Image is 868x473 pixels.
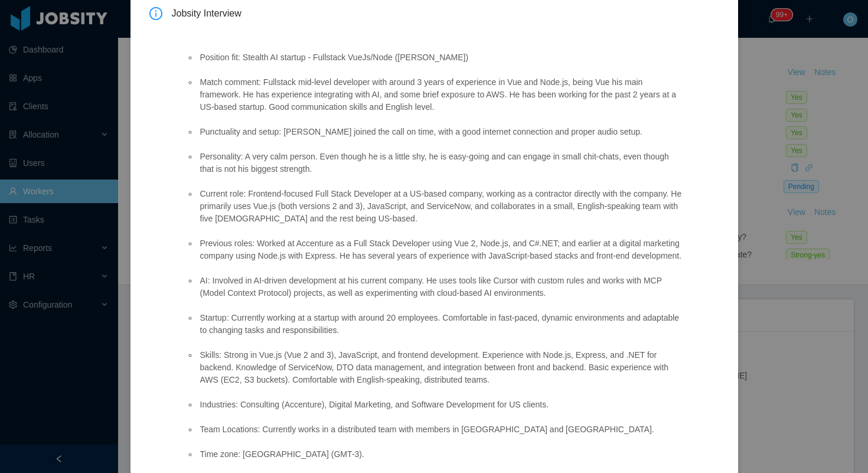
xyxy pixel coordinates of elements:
[172,7,719,20] span: Jobsity Interview
[198,399,682,411] li: Industries: Consulting (Accenture), Digital Marketing, and Software Development for US clients.
[198,312,682,337] li: Startup: Currently working at a startup with around 20 employees. Comfortable in fast-paced, dyna...
[198,126,682,138] li: Punctuality and setup: [PERSON_NAME] joined the call on time, with a good internet connection and...
[198,76,682,113] li: Match comment: Fullstack mid-level developer with around 3 years of experience in Vue and Node.js...
[198,151,682,175] li: Personality: A very calm person. Even though he is a little shy, he is easy-going and can engage ...
[198,349,682,386] li: Skills: Strong in Vue.js (Vue 2 and 3), JavaScript, and frontend development. Experience with Nod...
[149,7,162,20] i: icon: info-circle
[198,275,682,299] li: AI: Involved in AI-driven development at his current company. He uses tools like Cursor with cust...
[198,188,682,225] li: Current role: Frontend-focused Full Stack Developer at a US-based company, working as a contracto...
[198,448,682,461] li: Time zone: [GEOGRAPHIC_DATA] (GMT-3).
[198,423,682,436] li: Team Locations: Currently works in a distributed team with members in [GEOGRAPHIC_DATA] and [GEOG...
[198,51,682,64] li: Position fit: Stealth AI startup - Fullstack VueJs/Node ([PERSON_NAME])
[198,237,682,262] li: Previous roles: Worked at Accenture as a Full Stack Developer using Vue 2, Node.js, and C#.NET; a...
